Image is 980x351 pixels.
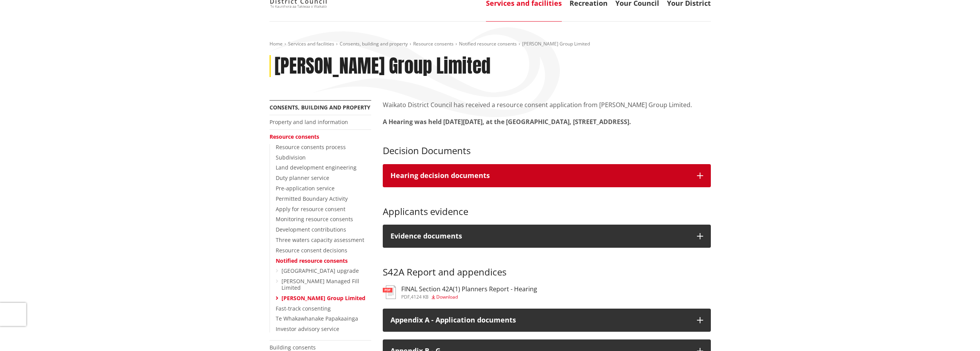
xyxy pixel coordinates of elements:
a: Resource consents [413,40,454,47]
button: Appendix A - Application documents [383,309,711,332]
a: Consents, building and property [340,40,408,47]
a: Notified resource consents [276,257,348,264]
p: Waikato District Council has received a resource consent application from [PERSON_NAME] Group Lim... [383,100,711,109]
a: Development contributions [276,226,346,233]
a: Monitoring resource consents [276,215,353,223]
h3: Applicants evidence [383,195,711,217]
a: Pre-application service [276,185,335,192]
h3: FINAL Section 42A(1) Planners Report - Hearing [401,286,537,293]
span: [PERSON_NAME] Group Limited [522,40,590,47]
a: [PERSON_NAME] Group Limited [281,294,365,302]
img: document-pdf.svg [383,286,396,299]
a: FINAL Section 42A(1) Planners Report - Hearing pdf,4124 KB Download [383,286,537,299]
span: Download [436,294,458,300]
a: Services and facilities [288,40,334,47]
a: Resource consents process [276,143,346,151]
a: Fast-track consenting [276,305,331,312]
button: Evidence documents [383,225,711,248]
a: Home [270,40,283,47]
a: Investor advisory service [276,325,339,333]
a: Apply for resource consent [276,205,345,213]
a: Permitted Boundary Activity [276,195,348,202]
a: Resource consent decisions [276,247,347,254]
a: Building consents [270,344,316,351]
a: Property and land information [270,118,348,126]
p: Hearing decision documents [390,172,689,180]
div: , [401,295,537,299]
span: pdf [401,294,410,300]
a: [PERSON_NAME] Managed Fill Limited [281,277,359,291]
div: Appendix A - Application documents [390,316,689,324]
h1: [PERSON_NAME] Group Limited [275,55,491,77]
a: Duty planner service [276,174,329,181]
h3: Decision Documents [383,134,711,156]
span: 4124 KB [411,294,429,300]
iframe: Messenger Launcher [945,319,972,346]
a: Notified resource consents [459,40,517,47]
a: [GEOGRAPHIC_DATA] upgrade [281,267,359,274]
nav: breadcrumb [270,41,711,47]
a: Subdivision [276,154,306,161]
button: Hearing decision documents [383,164,711,187]
a: Te Whakawhanake Papakaainga [276,315,358,322]
strong: A Hearing was held [DATE][DATE], at the [GEOGRAPHIC_DATA], [STREET_ADDRESS]. [383,118,631,126]
div: Evidence documents [390,232,689,240]
h3: S42A Report and appendices [383,255,711,278]
a: Resource consents [270,133,319,140]
a: Consents, building and property [270,104,370,111]
a: Land development engineering [276,164,357,171]
a: Three waters capacity assessment [276,236,364,244]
